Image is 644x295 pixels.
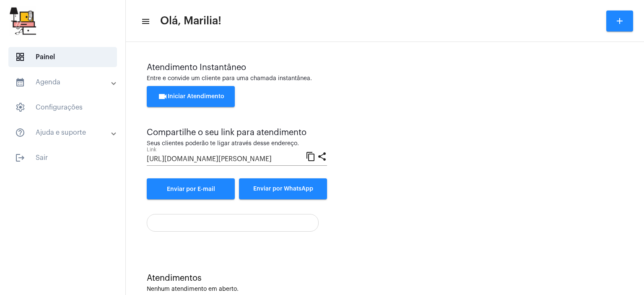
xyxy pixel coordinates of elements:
mat-icon: videocam [158,91,168,102]
mat-icon: sidenav icon [15,128,25,138]
mat-icon: content_copy [306,151,316,161]
span: Enviar por WhatsApp [253,186,313,192]
button: Iniciar Atendimento [147,86,235,107]
mat-icon: add [615,16,625,26]
div: Atendimentos [147,274,623,283]
div: Compartilhe o seu link para atendimento [147,128,327,137]
mat-icon: sidenav icon [141,16,149,26]
div: Atendimento Instantâneo [147,63,623,72]
a: Enviar por E-mail [147,178,235,199]
mat-icon: sidenav icon [15,153,25,163]
span: sidenav icon [15,52,25,62]
mat-icon: share [317,151,327,161]
mat-panel-title: Agenda [15,77,112,87]
mat-expansion-panel-header: sidenav iconAgenda [5,72,125,92]
span: Enviar por E-mail [167,186,215,192]
mat-expansion-panel-header: sidenav iconAjuda e suporte [5,123,125,143]
span: Painel [8,47,117,67]
div: Entre e convide um cliente para uma chamada instantânea. [147,76,623,82]
mat-panel-title: Ajuda e suporte [15,128,112,138]
div: Nenhum atendimento em aberto. [147,286,623,292]
img: b0638e37-6cf5-c2ab-24d1-898c32f64f7f.jpg [7,4,38,38]
span: Sair [8,148,117,168]
span: sidenav icon [15,102,25,112]
button: Enviar por WhatsApp [239,178,327,199]
span: Iniciar Atendimento [158,94,224,99]
mat-icon: sidenav icon [15,77,25,87]
span: Configurações [8,97,117,117]
div: Seus clientes poderão te ligar através desse endereço. [147,141,327,147]
span: Olá, Marilia! [160,14,221,28]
